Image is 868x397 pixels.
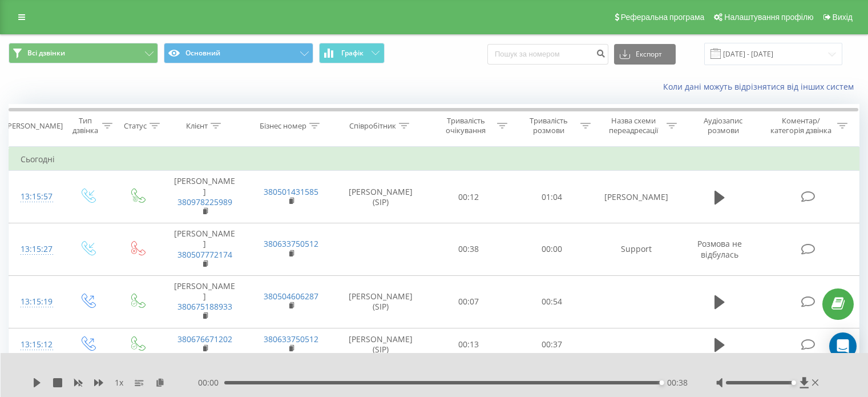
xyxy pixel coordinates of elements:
[427,275,510,328] td: 00:07
[115,377,123,388] span: 1 x
[186,121,208,131] div: Клієнт
[27,49,65,58] span: Всі дзвінки
[520,116,578,135] div: Тривалість розмови
[614,44,676,65] button: Експорт
[667,377,688,388] span: 00:38
[768,116,834,135] div: Коментар/категорія дзвінка
[264,186,318,197] a: 380501431585
[334,171,427,223] td: [PERSON_NAME] (SIP)
[829,332,857,360] div: Open Intercom Messenger
[21,334,51,356] div: 13:15:12
[164,43,313,63] button: Основний
[697,238,742,259] span: Розмова не відбулась
[593,171,679,223] td: [PERSON_NAME]
[177,334,232,344] a: 380676671202
[319,43,385,63] button: Графік
[510,223,593,276] td: 00:00
[663,81,859,92] a: Коли дані можуть відрізнятися вiд інших систем
[690,116,757,135] div: Аудіозапис розмови
[5,121,63,131] div: [PERSON_NAME]
[264,291,318,302] a: 380504606287
[177,197,232,207] a: 380978225989
[427,171,510,223] td: 00:12
[177,249,232,260] a: 380507772174
[833,13,853,22] span: Вихід
[604,116,664,135] div: Назва схеми переадресації
[334,328,427,361] td: [PERSON_NAME] (SIP)
[21,238,51,260] div: 13:15:27
[21,291,51,313] div: 13:15:19
[724,13,813,22] span: Налаштування профілю
[341,49,364,57] span: Графік
[162,171,248,223] td: [PERSON_NAME]
[427,223,510,276] td: 00:38
[21,186,51,208] div: 13:15:57
[621,13,705,22] span: Реферальна програма
[510,328,593,361] td: 00:37
[9,148,859,171] td: Сьогодні
[510,275,593,328] td: 00:54
[177,301,232,312] a: 380675188933
[162,275,248,328] td: [PERSON_NAME]
[334,275,427,328] td: [PERSON_NAME] (SIP)
[264,238,318,249] a: 380633750512
[660,380,664,385] div: Accessibility label
[438,116,495,135] div: Тривалість очікування
[162,223,248,276] td: [PERSON_NAME]
[791,380,796,385] div: Accessibility label
[198,377,224,388] span: 00:00
[349,121,396,131] div: Співробітник
[510,171,593,223] td: 01:04
[260,121,306,131] div: Бізнес номер
[9,43,158,63] button: Всі дзвінки
[72,116,99,135] div: Тип дзвінка
[124,121,147,131] div: Статус
[264,334,318,344] a: 380633750512
[593,223,679,276] td: Support
[487,44,608,65] input: Пошук за номером
[427,328,510,361] td: 00:13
